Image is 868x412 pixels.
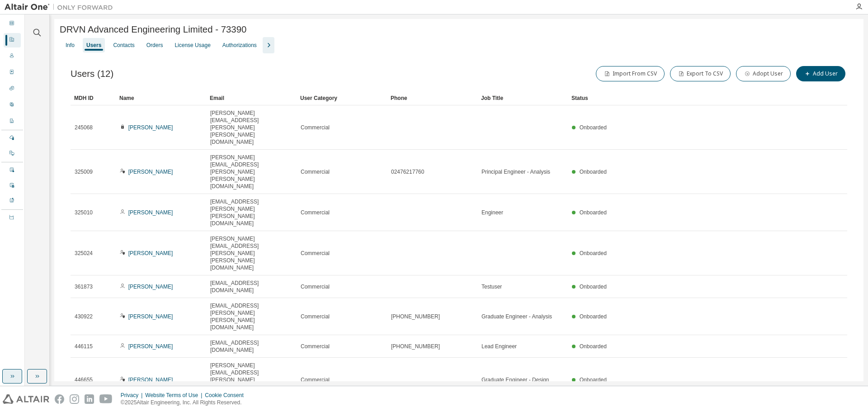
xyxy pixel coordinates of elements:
img: Altair One [5,3,118,12]
div: Job Title [481,91,564,105]
a: [PERSON_NAME] [128,124,173,131]
img: youtube.svg [99,394,113,404]
span: 325010 [75,209,93,216]
button: Import From CSV [596,66,665,81]
span: 361873 [75,283,93,290]
span: Onboarded [580,209,607,216]
div: Contacts [113,42,134,49]
img: altair_logo.svg [3,394,49,404]
span: Commercial [301,283,330,290]
div: On Prem [4,147,21,161]
div: Status [571,91,793,105]
span: Onboarded [580,377,607,383]
span: Onboarded [580,169,607,175]
span: Commercial [301,124,330,131]
p: © 2025 Altair Engineering, Inc. All Rights Reserved. [121,399,249,407]
span: Commercial [301,209,330,216]
span: [EMAIL_ADDRESS][PERSON_NAME][PERSON_NAME][DOMAIN_NAME] [210,198,292,227]
span: Onboarded [580,250,607,256]
span: Graduate Engineer - Design [481,376,549,384]
div: Orders [4,66,21,80]
div: Managed [4,131,21,146]
span: Commercial [301,376,330,384]
span: Principal Engineer - Analysis [481,168,550,175]
span: [PERSON_NAME][EMAIL_ADDRESS][PERSON_NAME][PERSON_NAME][DOMAIN_NAME] [210,109,292,146]
span: Onboarded [580,124,607,131]
div: Company Profile [4,114,21,129]
span: 245068 [75,124,93,131]
span: Users (12) [71,69,113,79]
a: [PERSON_NAME] [128,250,173,256]
span: Onboarded [580,343,607,350]
div: Website Terms of Use [145,392,205,399]
div: Orders [146,42,163,49]
span: Graduate Engineer - Analysis [481,313,552,320]
div: Email [210,91,293,105]
img: linkedin.svg [85,394,94,404]
div: Name [119,91,203,105]
button: Export To CSV [670,66,731,81]
div: Cookie Consent [205,392,249,399]
a: [PERSON_NAME] [128,313,173,320]
span: 325024 [75,250,93,257]
span: [PHONE_NUMBER] [391,313,440,320]
div: Company Events [4,179,21,193]
a: [PERSON_NAME] [128,377,173,383]
span: [EMAIL_ADDRESS][DOMAIN_NAME] [210,339,292,354]
button: Add User [796,66,845,81]
div: Units Usage BI [4,211,21,225]
span: 430922 [75,313,93,320]
div: Dashboard [4,17,21,31]
div: User Category [300,91,383,105]
div: SKUs [4,82,21,96]
span: Commercial [301,168,330,175]
span: Onboarded [580,313,607,320]
a: [PERSON_NAME] [128,209,173,216]
div: Product Downloads [4,194,21,208]
span: 446115 [75,343,93,350]
div: User Events [4,163,21,178]
a: [PERSON_NAME] [128,284,173,290]
span: 325009 [75,168,93,175]
div: License Usage [175,42,210,49]
div: Authorizations [222,42,257,49]
span: [PERSON_NAME][EMAIL_ADDRESS][PERSON_NAME][PERSON_NAME][DOMAIN_NAME] [210,154,292,190]
div: User Profile [4,98,21,113]
span: Onboarded [580,284,607,290]
div: Phone [391,91,474,105]
span: Testuser [481,283,502,290]
span: [EMAIL_ADDRESS][PERSON_NAME][PERSON_NAME][DOMAIN_NAME] [210,302,292,331]
span: Engineer [481,209,503,216]
span: 446655 [75,376,93,384]
span: [PHONE_NUMBER] [391,343,440,350]
img: facebook.svg [55,394,64,404]
span: Lead Engineer [481,343,517,350]
div: Info [66,42,75,49]
span: DRVN Advanced Engineering Limited - 73390 [60,24,246,35]
a: [PERSON_NAME] [128,169,173,175]
div: MDH ID [74,91,112,105]
div: Users [4,49,21,64]
img: instagram.svg [70,394,79,404]
div: Privacy [121,392,145,399]
span: [PERSON_NAME][EMAIL_ADDRESS][PERSON_NAME][PERSON_NAME][DOMAIN_NAME] [210,362,292,398]
button: Adopt User [736,66,791,81]
span: [EMAIL_ADDRESS][DOMAIN_NAME] [210,279,292,294]
span: Commercial [301,343,330,350]
span: 02476217760 [391,168,424,175]
div: Companies [4,33,21,47]
span: [PERSON_NAME][EMAIL_ADDRESS][PERSON_NAME][PERSON_NAME][DOMAIN_NAME] [210,235,292,271]
a: [PERSON_NAME] [128,343,173,350]
span: Commercial [301,250,330,257]
div: Users [86,42,101,49]
span: Commercial [301,313,330,320]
